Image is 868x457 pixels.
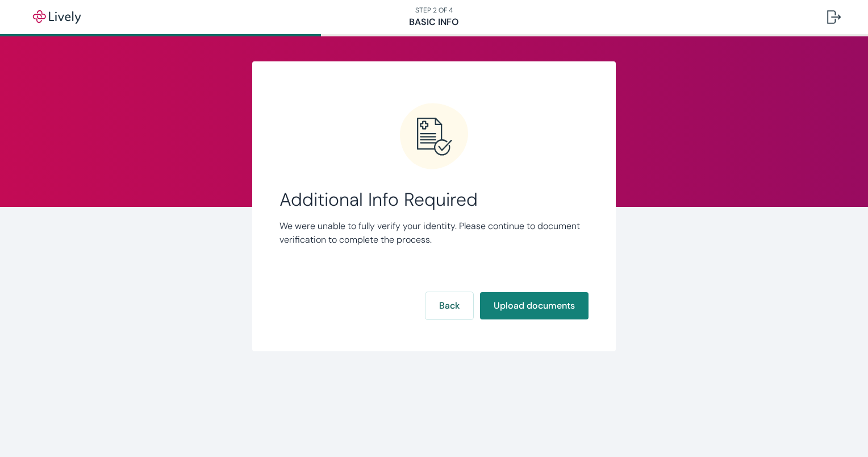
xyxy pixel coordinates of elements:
[818,3,850,31] button: Log out
[480,292,589,319] button: Upload documents
[425,292,473,319] button: Back
[25,10,89,24] img: Lively
[400,102,468,171] svg: Error icon
[279,219,589,247] p: We were unable to fully verify your identity. Please continue to document verification to complet...
[279,189,589,210] span: Additional Info Required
